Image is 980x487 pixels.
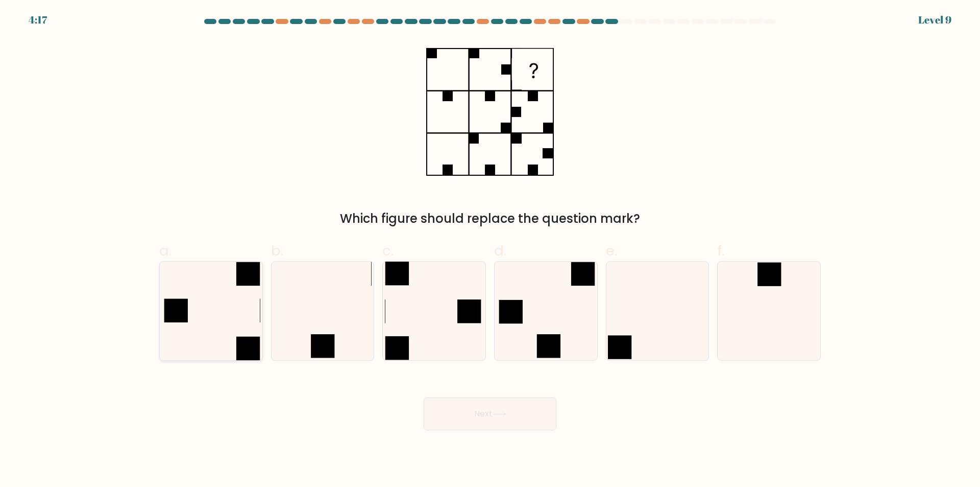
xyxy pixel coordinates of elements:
div: 4:17 [29,12,47,28]
span: e. [606,241,617,261]
div: Which figure should replace the question mark? [165,210,815,228]
button: Next [424,398,556,430]
span: c. [382,241,394,261]
span: f. [717,241,724,261]
div: Level 9 [918,12,951,28]
span: a. [159,241,171,261]
span: d. [494,241,506,261]
span: b. [271,241,283,261]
